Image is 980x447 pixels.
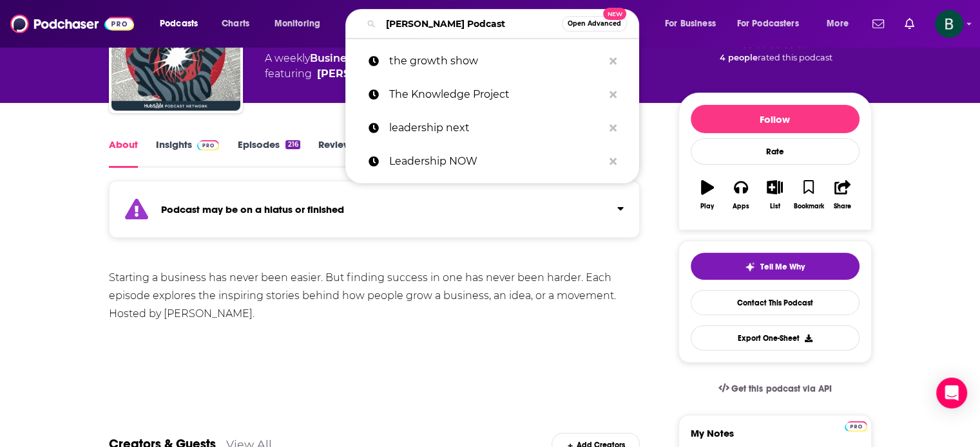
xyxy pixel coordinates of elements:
a: Contact This Podcast [691,290,860,315]
span: 4 people [720,53,758,62]
a: Business [310,52,357,64]
p: Leadership NOW [389,145,603,178]
button: open menu [265,14,337,34]
a: About [109,138,138,168]
a: Charts [213,14,257,34]
div: Starting a business has never been easier. But finding success in one has never been harder. Each... [109,269,640,323]
a: Leadership NOW [345,145,639,178]
a: the growth show [345,44,639,78]
span: Podcasts [160,15,198,33]
span: Monitoring [274,15,320,33]
div: List [770,203,780,210]
button: Open AdvancedNew [562,16,627,32]
span: featuring [265,66,586,82]
button: open menu [729,14,818,34]
a: Show notifications dropdown [867,13,889,35]
span: Open Advanced [568,21,621,27]
button: Show profile menu [935,10,963,38]
span: Get this podcast via API [731,383,831,394]
a: Meghan Keaney Anderson [317,66,409,82]
span: For Business [665,15,716,33]
span: Logged in as betsy46033 [935,10,963,38]
div: A weekly podcast [265,51,586,82]
button: open menu [151,14,215,34]
span: For Podcasters [737,15,799,33]
img: tell me why sparkle [745,262,755,272]
a: Reviews1 [318,138,369,168]
span: Tell Me Why [760,262,805,272]
img: Podchaser - Follow, Share and Rate Podcasts [10,12,134,36]
div: Bookmark [793,203,823,210]
a: Episodes216 [237,138,300,168]
div: Rate [691,138,860,165]
button: Follow [691,105,860,133]
strong: Podcast may be on a hiatus or finished [161,203,344,215]
a: leadership next [345,111,639,145]
span: Charts [222,15,249,33]
button: Apps [724,172,758,218]
button: tell me why sparkleTell Me Why [691,253,860,280]
div: Apps [733,203,749,210]
div: Search podcasts, credits, & more... [358,9,651,39]
button: List [758,172,791,218]
img: Podchaser Pro [845,421,867,432]
p: leadership next [389,111,603,145]
a: Get this podcast via API [708,373,842,405]
img: User Profile [935,10,963,38]
a: Pro website [845,419,867,432]
span: rated this podcast [758,53,832,62]
button: Share [825,172,859,218]
div: 216 [285,140,300,149]
button: open menu [818,14,865,34]
button: Play [691,172,724,218]
button: open menu [656,14,732,34]
p: the growth show [389,44,603,78]
a: The Knowledge Project [345,78,639,111]
section: Click to expand status details [109,188,640,238]
button: Bookmark [792,172,825,218]
a: InsightsPodchaser Pro [156,138,220,168]
a: Show notifications dropdown [899,13,919,35]
div: Play [700,203,714,210]
img: Podchaser Pro [197,140,220,151]
div: Open Intercom Messenger [936,378,967,408]
p: The Knowledge Project [389,78,603,111]
span: New [603,8,626,20]
span: More [827,15,849,33]
input: Search podcasts, credits, & more... [381,14,562,34]
div: Share [834,203,851,210]
button: Export One-Sheet [691,325,860,351]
